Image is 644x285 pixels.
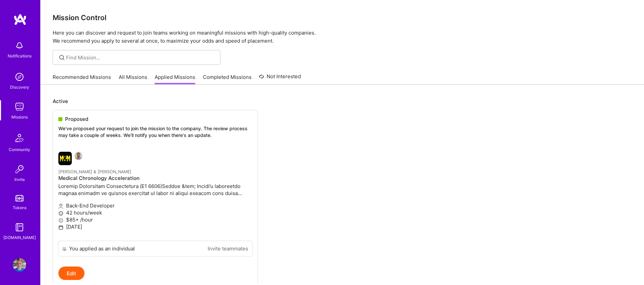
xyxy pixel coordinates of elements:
i: icon Calendar [58,225,63,230]
input: Find Mission... [66,54,215,61]
span: Proposed [65,115,88,123]
a: Completed Missions [203,74,252,85]
div: Notifications [8,52,32,59]
div: Tokens [13,204,26,211]
div: [DOMAIN_NAME] [3,234,36,241]
img: bell [13,39,26,52]
h4: Medical Chronology Acceleration [58,175,252,181]
div: You applied as an individual [69,245,135,252]
a: Recommended Missions [53,74,111,85]
img: Invite [13,162,26,176]
a: All Missions [119,74,147,85]
img: tokens [15,195,23,201]
a: Morgan & Morgan company logoDavid Kiss[PERSON_NAME] & [PERSON_NAME]Medical Chronology Acceleratio... [53,146,258,241]
p: Active [53,98,632,105]
i: icon SearchGrey [58,54,66,61]
p: Back-End Developer [58,202,252,209]
p: [DATE] [58,223,252,230]
small: [PERSON_NAME] & [PERSON_NAME] [58,169,131,174]
img: discovery [13,70,26,84]
p: 42 hours/week [58,209,252,216]
p: Here you can discover and request to join teams working on meaningful missions with high-quality ... [53,29,632,45]
img: teamwork [13,100,26,113]
a: Applied Missions [155,74,195,85]
i: icon Clock [58,211,63,216]
img: Community [11,130,28,146]
img: User Avatar [13,258,26,272]
img: Morgan & Morgan company logo [58,152,72,165]
a: User Avatar [11,258,28,272]
img: David Kiss [74,152,83,160]
p: $85+ /hour [58,216,252,223]
p: Loremip Dolorsitam Consectetura (E1 6606)Seddoe &tem; Incidi’u laboreetdo magnaa enimadm ve quisn... [58,183,252,197]
img: guide book [13,221,26,234]
i: icon Applicant [58,204,63,209]
a: Not Interested [259,73,301,85]
div: Community [9,146,30,153]
h3: Mission Control [53,13,632,22]
i: icon MoneyGray [58,218,63,223]
div: Missions [11,113,28,121]
a: Invite teammates [208,245,248,252]
div: Discovery [10,84,29,91]
div: Invite [14,176,25,183]
button: Edit [58,267,85,280]
p: We've proposed your request to join the mission to the company. The review process may take a cou... [58,125,252,138]
img: logo [13,13,27,26]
